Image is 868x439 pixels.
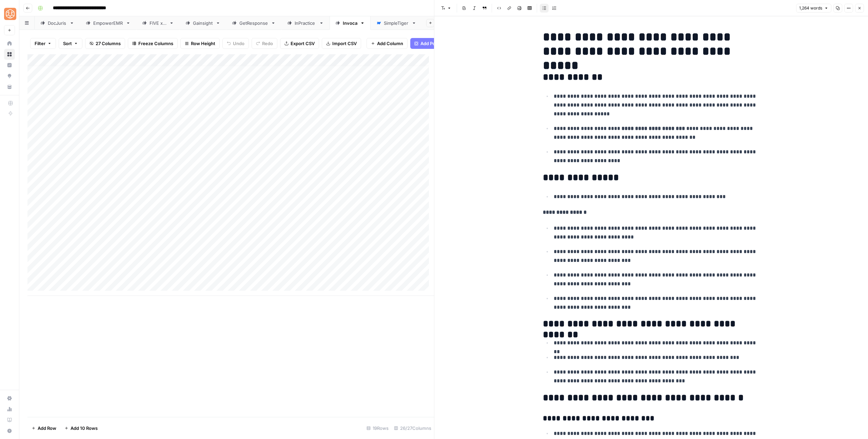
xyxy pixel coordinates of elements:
a: FIVE x 5 [136,16,180,30]
a: SimpleTiger [371,16,422,30]
button: Export CSV [280,38,319,49]
a: Home [4,38,15,49]
button: 27 Columns [85,38,125,49]
a: EmpowerEMR [80,16,136,30]
a: InPractice [281,16,330,30]
a: Browse [4,49,15,60]
button: Workspace: SimpleTiger [4,5,15,22]
button: Add Column [367,38,408,49]
a: Learning Hub [4,415,15,425]
div: FIVE x 5 [150,20,166,26]
div: Gainsight [193,20,213,26]
button: Add Power Agent [410,38,461,49]
a: Your Data [4,81,15,92]
button: Freeze Columns [128,38,178,49]
span: Redo [262,40,273,47]
button: Row Height [180,38,220,49]
div: DocJuris [48,20,67,26]
a: Settings [4,393,15,404]
a: DocJuris [35,16,80,30]
img: SimpleTiger Logo [4,8,16,20]
span: Sort [63,40,72,47]
a: Usage [4,404,15,415]
button: Redo [252,38,277,49]
span: Add Column [377,40,403,47]
div: EmpowerEMR [93,20,123,26]
button: Undo [222,38,249,49]
button: Sort [59,38,82,49]
a: Gainsight [180,16,226,30]
span: Export CSV [291,40,315,47]
span: Freeze Columns [138,40,173,47]
div: InPractice [295,20,316,26]
span: Undo [233,40,244,47]
a: Insights [4,60,15,71]
span: Add 10 Rows [71,425,98,432]
button: Import CSV [322,38,361,49]
span: 1,264 words [799,5,822,11]
button: Add 10 Rows [60,423,102,434]
span: 27 Columns [96,40,121,47]
span: Import CSV [332,40,357,47]
span: Add Power Agent [420,40,457,47]
button: Help + Support [4,425,15,436]
span: Add Row [38,425,56,432]
div: GetResponse [239,20,268,26]
span: Row Height [191,40,215,47]
a: Invoca [330,16,371,30]
a: Opportunities [4,71,15,81]
button: Filter [30,38,56,49]
a: GetResponse [226,16,281,30]
div: 26/27 Columns [391,423,434,434]
div: Invoca [343,20,357,26]
span: Filter [35,40,45,47]
button: Add Row [27,423,60,434]
div: SimpleTiger [384,20,409,26]
button: 1,264 words [796,4,831,13]
div: 19 Rows [364,423,391,434]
